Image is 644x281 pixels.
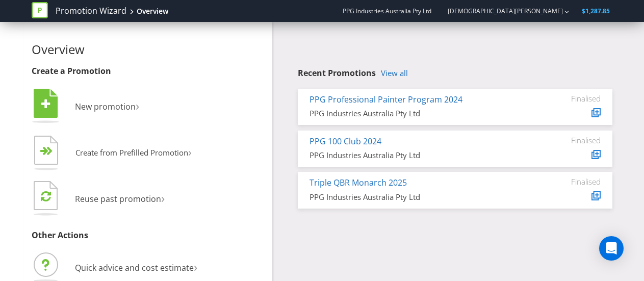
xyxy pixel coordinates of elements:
[32,133,192,174] button: Create from Prefilled Promotion›
[161,189,165,206] span: ›
[194,258,197,275] span: ›
[75,101,136,112] span: New promotion
[41,98,50,110] tspan: 
[75,262,194,273] span: Quick advice and cost estimate
[46,146,53,156] tspan: 
[298,67,376,79] span: Recent Promotions
[32,67,265,76] h3: Create a Promotion
[32,231,265,240] h3: Other Actions
[539,94,601,103] div: Finalised
[188,144,192,160] span: ›
[56,5,126,17] a: Promotion Wizard
[599,236,624,261] div: Open Intercom Messenger
[75,147,188,158] span: Create from Prefilled Promotion
[136,97,139,114] span: ›
[539,136,601,145] div: Finalised
[343,7,431,15] span: PPG Industries Australia Pty Ltd
[310,94,462,105] a: PPG Professional Painter Program 2024
[137,6,168,16] div: Overview
[310,150,524,161] div: PPG Industries Australia Pty Ltd
[310,108,524,119] div: PPG Industries Australia Pty Ltd
[75,193,161,205] span: Reuse past promotion
[32,43,265,56] h2: Overview
[41,190,51,202] tspan: 
[32,262,197,273] a: Quick advice and cost estimate›
[310,136,381,147] a: PPG 100 Club 2024
[381,69,408,78] a: View all
[437,7,563,15] a: [DEMOGRAPHIC_DATA][PERSON_NAME]
[310,177,407,188] a: Triple QBR Monarch 2025
[539,177,601,186] div: Finalised
[310,192,524,202] div: PPG Industries Australia Pty Ltd
[582,7,610,15] span: $1,287.85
